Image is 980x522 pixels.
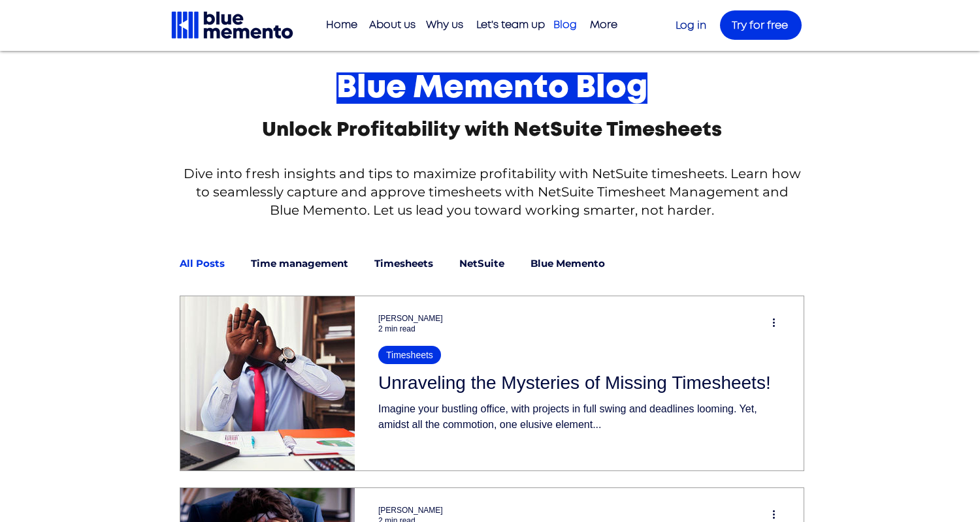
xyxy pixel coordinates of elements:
img: Blue Memento black logo [170,10,295,40]
p: More [583,14,624,36]
p: About us [363,14,422,36]
span: Blue Memento Blog [336,72,647,104]
a: NetSuite [459,258,504,269]
img: Unraveling the Mysteries of Missing Timesheets! [180,296,355,471]
a: Home [319,14,363,36]
a: Timesheets [374,258,433,269]
nav: Site [319,14,624,36]
p: Let's team up [470,14,551,36]
span: Michel Zeidan [378,506,443,515]
a: About us [363,14,419,36]
a: Try for free [720,10,802,40]
span: Try for free [732,20,788,31]
button: More actions [770,315,786,331]
a: Unraveling the Mysteries of Missing Timesheets! [378,372,780,401]
h2: Unlock Profitability with NetSuite Timesheets [250,120,734,140]
a: Log in [676,20,706,31]
a: Blue Memento [531,258,605,269]
nav: Blog [178,238,794,290]
span: Michel Zeidan [378,314,443,323]
h2: Unraveling the Mysteries of Missing Timesheets! [378,373,780,393]
a: Blog [547,14,583,36]
a: All Posts [180,258,225,269]
div: Imagine your bustling office, with projects in full swing and deadlines looming. Yet, amidst all ... [378,401,780,433]
a: Timesheets [378,346,441,365]
a: Time management [251,258,348,269]
a: Why us [419,14,470,36]
a: Let's team up [470,14,547,36]
span: Dive into fresh insights and tips to maximize profitability with NetSuite timesheets. Learn how t... [184,166,801,218]
span: 2 min read [378,324,416,333]
p: Home [319,14,364,36]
